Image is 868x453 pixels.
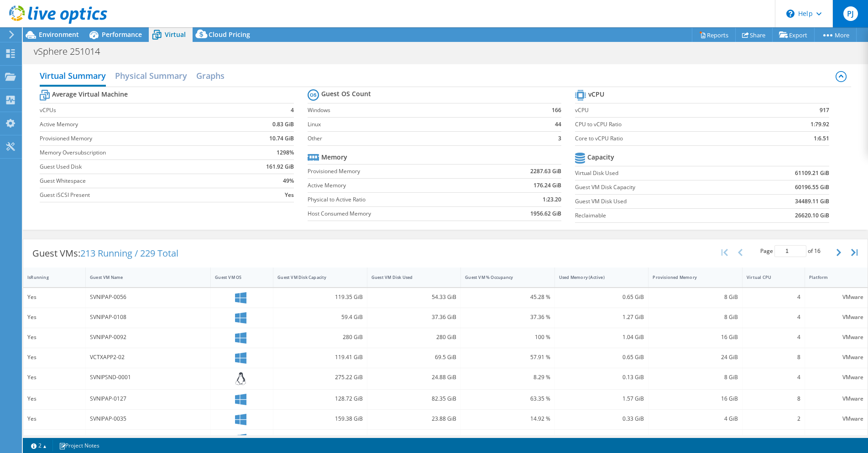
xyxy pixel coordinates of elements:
[269,134,294,143] b: 10.74 GiB
[27,394,81,404] div: Yes
[575,106,762,115] label: vCPU
[102,30,142,39] span: Performance
[371,312,457,322] div: 37.36 GiB
[371,414,457,424] div: 23.88 GiB
[809,352,863,362] div: VMware
[196,67,225,85] h2: Graphs
[165,30,186,39] span: Virtual
[308,209,482,218] label: Host Consumed Memory
[465,312,550,322] div: 37.36 %
[40,148,233,157] label: Memory Oversubscription
[809,434,863,444] div: VMware
[215,274,258,280] div: Guest VM OS
[40,190,233,200] label: Guest iSCSI Present
[90,332,206,342] div: SVNIPAP-0092
[52,90,128,99] b: Average Virtual Machine
[23,239,188,268] div: Guest VMs:
[747,312,800,322] div: 4
[653,394,738,404] div: 16 GiB
[465,394,550,404] div: 63.35 %
[90,434,206,444] div: SVNIPSM-0003
[308,181,482,190] label: Active Memory
[371,372,457,382] div: 24.88 GiB
[277,352,363,362] div: 119.41 GiB
[371,292,457,302] div: 54.33 GiB
[575,120,762,129] label: CPU to vCPU Ratio
[115,67,187,85] h2: Physical Summary
[277,394,363,404] div: 128.72 GiB
[371,352,457,362] div: 69.5 GiB
[795,211,829,220] b: 26620.10 GiB
[559,274,633,280] div: Used Memory (Active)
[559,352,644,362] div: 0.65 GiB
[559,434,644,444] div: 0.79 GiB
[653,274,727,280] div: Provisioned Memory
[814,134,829,143] b: 1:6.51
[559,414,644,424] div: 0.33 GiB
[575,169,741,178] label: Virtual Disk Used
[809,414,863,424] div: VMware
[465,372,550,382] div: 8.29 %
[760,245,821,257] span: Page of
[40,162,233,171] label: Guest Used Disk
[277,292,363,302] div: 119.35 GiB
[747,352,800,362] div: 8
[277,312,363,322] div: 59.4 GiB
[27,372,81,382] div: Yes
[559,332,644,342] div: 1.04 GiB
[465,332,550,342] div: 100 %
[272,120,294,129] b: 0.83 GiB
[692,28,736,42] a: Reports
[747,414,800,424] div: 2
[277,148,294,157] b: 1298%
[559,292,644,302] div: 0.65 GiB
[90,292,206,302] div: SVNIPAP-0056
[27,292,81,302] div: Yes
[277,332,363,342] div: 280 GiB
[552,106,561,115] b: 166
[40,67,106,87] h2: Virtual Summary
[266,162,294,171] b: 161.92 GiB
[820,106,829,115] b: 917
[27,414,81,424] div: Yes
[575,197,741,206] label: Guest VM Disk Used
[27,274,70,280] div: IsRunning
[465,414,550,424] div: 14.92 %
[653,414,738,424] div: 4 GiB
[795,169,829,178] b: 61109.21 GiB
[653,372,738,382] div: 8 GiB
[559,372,644,382] div: 0.13 GiB
[371,274,446,280] div: Guest VM Disk Used
[809,332,863,342] div: VMware
[809,394,863,404] div: VMware
[285,190,294,200] b: Yes
[772,28,815,42] a: Export
[809,274,852,280] div: Platform
[795,197,829,206] b: 34489.11 GiB
[371,394,457,404] div: 82.35 GiB
[27,352,81,362] div: Yes
[52,440,106,451] a: Project Notes
[559,312,644,322] div: 1.27 GiB
[465,292,550,302] div: 45.28 %
[27,332,81,342] div: Yes
[321,89,371,98] b: Guest OS Count
[809,292,863,302] div: VMware
[277,414,363,424] div: 159.38 GiB
[587,153,614,162] b: Capacity
[555,120,561,129] b: 44
[533,181,561,190] b: 176.24 GiB
[747,394,800,404] div: 8
[653,434,738,444] div: 4 GiB
[465,352,550,362] div: 57.91 %
[814,28,857,42] a: More
[90,352,206,362] div: VCTXAPP2-02
[27,312,81,322] div: Yes
[277,274,352,280] div: Guest VM Disk Capacity
[543,195,561,204] b: 1:23.20
[559,394,644,404] div: 1.57 GiB
[90,394,206,404] div: SVNIPAP-0127
[843,6,858,21] span: PJ
[558,134,561,143] b: 3
[40,106,233,115] label: vCPUs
